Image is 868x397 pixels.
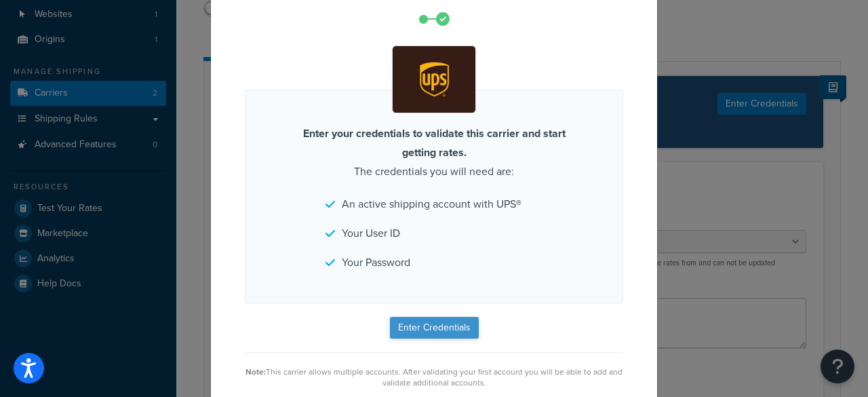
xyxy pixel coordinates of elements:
[395,48,473,111] img: UPS® (2)
[325,224,542,243] li: Your User ID
[245,366,266,378] strong: Note:
[245,366,623,388] div: This carrier allows multiple accounts. After validating your first account you will be able to ad...
[303,126,566,160] strong: Enter your credentials to validate this carrier and start getting rates.
[325,253,542,272] li: Your Password
[285,124,583,181] p: The credentials you will need are:
[325,195,542,214] li: An active shipping account with UPS®
[390,317,479,339] button: Enter Credentials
